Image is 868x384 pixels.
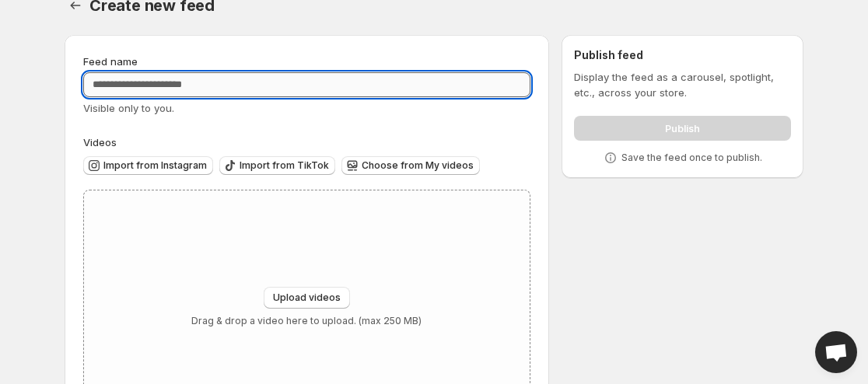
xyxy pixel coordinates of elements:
p: Display the feed as a carousel, spotlight, etc., across your store. [574,69,791,100]
h2: Publish feed [574,47,791,63]
span: Feed name [83,55,138,68]
button: Import from Instagram [83,156,213,175]
span: Choose from My videos [362,159,474,172]
button: Import from TikTok [219,156,335,175]
button: Choose from My videos [341,156,480,175]
span: Upload videos [273,291,341,304]
span: Videos [83,136,117,148]
p: Drag & drop a video here to upload. (max 250 MB) [191,315,422,327]
a: Open chat [815,331,857,373]
span: Visible only to you. [83,102,174,114]
span: Import from Instagram [103,159,207,172]
p: Save the feed once to publish. [621,152,762,164]
button: Upload videos [264,287,350,309]
span: Import from TikTok [240,159,329,172]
